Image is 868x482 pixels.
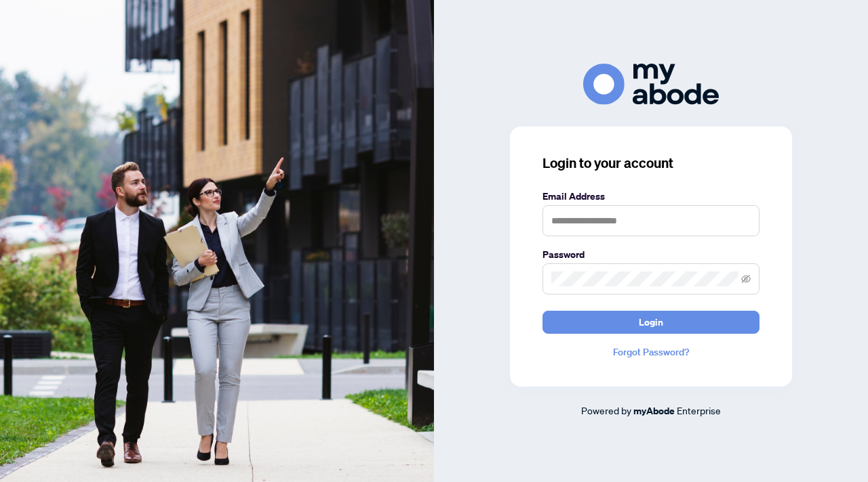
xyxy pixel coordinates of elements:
a: myAbode [633,403,675,418]
h3: Login to your account [542,154,759,173]
label: Password [542,247,759,262]
span: Powered by [581,404,631,416]
label: Email Address [542,189,759,204]
span: eye-invisible [741,274,751,284]
span: Login [639,311,663,333]
a: Forgot Password? [542,345,759,359]
img: ma-logo [583,64,719,105]
span: Enterprise [677,404,721,416]
button: Login [542,311,759,334]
